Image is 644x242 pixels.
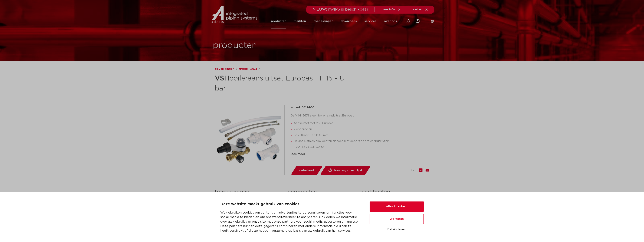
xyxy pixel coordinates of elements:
[291,166,323,175] a: datasheet
[239,67,257,71] a: groep: I2631
[370,214,424,224] button: Weigeren
[291,105,314,110] p: artikel: 0312400
[215,75,229,82] strong: VSH
[291,113,429,150] div: De VSH I2631 is een boiler aansluitset Eurobas.
[291,152,429,156] div: lees meer
[294,132,429,138] li: Schuifbaar T-stuk 40 mm
[294,120,429,126] li: Aansluitset met VSH Eurobic
[294,138,429,156] li: Flexibele stalen omvlochten slangen met geborgde afdichtingsringen - knel 10 x G3/8 wartel - Ø15 ...
[381,8,395,11] span: meer info
[213,39,257,51] h1: producten
[271,14,397,28] nav: Menu
[381,8,401,11] a: meer info
[288,188,356,196] h3: segmenten
[364,14,376,28] a: services
[299,167,314,173] span: datasheet
[294,126,429,132] li: 7 onderdelen
[271,14,286,28] a: producten
[215,67,234,71] a: beveiligingen
[312,8,368,11] span: NIEUW: myIPS is beschikbaar
[413,8,428,11] a: sluiten
[215,188,283,196] h3: toepassingen
[384,14,397,28] a: over ons
[215,73,356,93] h1: boileraansluitset Eurobas FF 15 - 8 bar
[220,201,361,207] p: Deze website maakt gebruik van cookies
[334,167,362,173] span: toevoegen aan lijst
[370,201,424,212] button: Alles toestaan
[220,210,361,233] p: We gebruiken cookies om content en advertenties te personaliseren, om functies voor social media ...
[313,14,333,28] a: toepassingen
[215,105,284,175] img: Product Image for VSH boileraansluitset Eurobas FF 15 - 8 bar
[410,168,416,173] span: deel:
[370,226,424,233] button: Details tonen
[361,188,429,196] h3: certificaten
[413,8,423,11] span: sluiten
[341,14,357,28] a: downloads
[294,14,306,28] a: markten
